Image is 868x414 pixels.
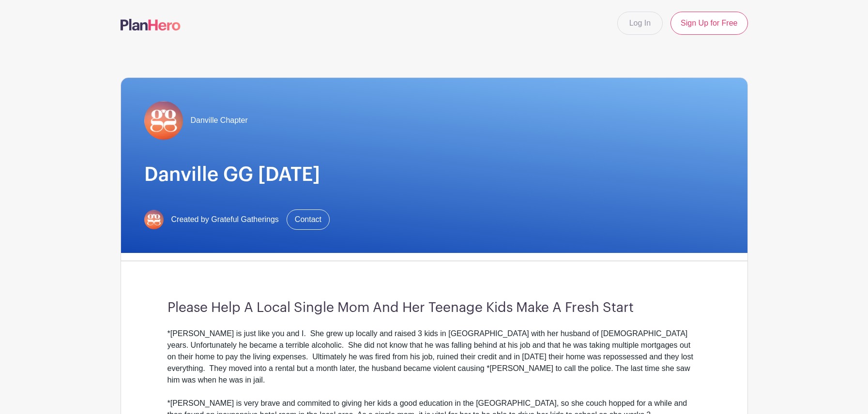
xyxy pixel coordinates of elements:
[670,12,747,35] a: Sign Up for Free
[168,328,701,386] div: *[PERSON_NAME] is just like you and I. She grew up locally and raised 3 kids in [GEOGRAPHIC_DATA]...
[191,115,248,126] span: Danville Chapter
[144,163,724,186] h1: Danville GG [DATE]
[121,19,181,30] img: logo-507f7623f17ff9eddc593b1ce0a138ce2505c220e1c5a4e2b4648c50719b7d32.svg
[144,210,164,229] img: gg-logo-planhero-final.png
[171,214,279,225] span: Created by Grateful Gatherings
[617,12,663,35] a: Log In
[168,300,701,316] h3: Please Help A Local Single Mom And Her Teenage Kids Make A Fresh Start
[287,209,330,230] a: Contact
[144,101,183,140] img: gg-logo-planhero-final.png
